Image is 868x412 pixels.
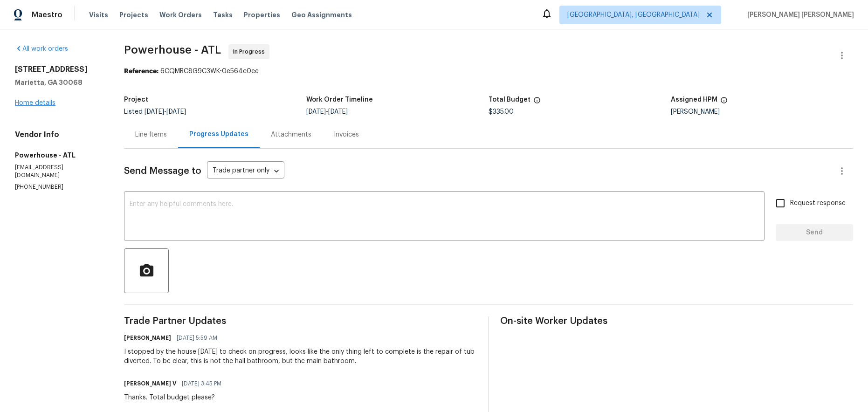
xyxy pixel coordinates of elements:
p: [EMAIL_ADDRESS][DOMAIN_NAME] [15,164,102,179]
div: Progress Updates [189,130,248,139]
div: Line Items [135,130,167,139]
span: [PERSON_NAME] [PERSON_NAME] [744,10,854,20]
div: Attachments [271,130,311,139]
span: The hpm assigned to this work order. [720,96,728,109]
span: - [306,109,348,115]
span: Request response [790,199,846,208]
span: [DATE] [328,109,348,115]
p: [PHONE_NUMBER] [15,183,102,191]
a: Home details [15,100,55,106]
a: All work orders [15,46,68,52]
span: Geo Assignments [291,10,352,20]
h2: [STREET_ADDRESS] [15,65,102,74]
h6: [PERSON_NAME] V [124,379,176,388]
span: [DATE] 3:45 PM [182,379,221,388]
span: [DATE] [306,109,326,115]
span: On-site Worker Updates [500,316,853,326]
h5: Marietta, GA 30068 [15,78,102,87]
div: I stopped by the house [DATE] to check on progress, looks like the only thing left to complete is... [124,347,477,366]
span: Visits [89,10,108,20]
span: Maestro [32,10,62,20]
div: Trade partner only [207,164,284,179]
span: [GEOGRAPHIC_DATA], [GEOGRAPHIC_DATA] [567,10,700,20]
span: - [145,109,186,115]
div: Invoices [334,130,359,139]
h5: Work Order Timeline [306,96,373,103]
span: Powerhouse - ATL [124,44,221,55]
span: Trade Partner Updates [124,316,477,326]
div: Thanks. Total budget please? [124,393,227,402]
span: The total cost of line items that have been proposed by Opendoor. This sum includes line items th... [533,96,541,109]
span: [DATE] 5:59 AM [177,333,217,343]
span: Listed [124,109,186,115]
div: [PERSON_NAME] [671,109,853,115]
h5: Assigned HPM [671,96,717,103]
span: $335.00 [489,109,514,115]
h5: Powerhouse - ATL [15,151,102,160]
h6: [PERSON_NAME] [124,333,171,343]
h5: Total Budget [489,96,530,103]
span: In Progress [233,47,269,56]
span: Projects [119,10,148,20]
span: [DATE] [145,109,164,115]
div: 6CQMRC8G9C3WK-0e564c0ee [124,67,853,76]
span: Send Message to [124,166,201,176]
span: Work Orders [159,10,202,20]
h4: Vendor Info [15,130,102,139]
span: Tasks [213,12,233,18]
b: Reference: [124,68,158,75]
span: [DATE] [166,109,186,115]
span: Properties [244,10,280,20]
h5: Project [124,96,148,103]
